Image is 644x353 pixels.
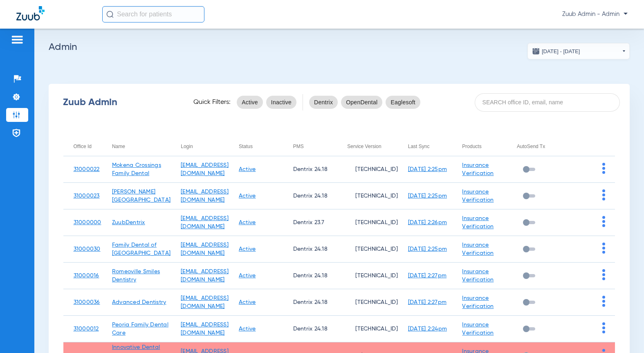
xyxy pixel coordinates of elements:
img: group-dot-blue.svg [602,322,605,333]
div: Service Version [347,142,381,151]
a: Active [239,220,256,225]
a: Insurance Verification [462,295,494,309]
mat-chip-listbox: pms-filters [309,94,420,110]
a: Peoria Family Dental Care [112,322,168,336]
span: Zuub Admin - Admin [562,10,628,18]
a: 31000023 [74,193,100,199]
a: [DATE] 2:25pm [408,166,447,172]
a: Insurance Verification [462,242,494,256]
span: Inactive [271,98,292,106]
a: 31000000 [74,220,101,225]
img: group-dot-blue.svg [602,296,605,307]
td: [TECHNICAL_ID] [337,263,398,289]
a: [EMAIL_ADDRESS][DOMAIN_NAME] [181,269,229,283]
a: Insurance Verification [462,216,494,229]
a: Active [239,299,256,305]
div: Status [239,142,283,151]
div: Office Id [74,142,92,151]
a: [EMAIL_ADDRESS][DOMAIN_NAME] [181,189,229,203]
td: [TECHNICAL_ID] [337,236,398,263]
a: 31000016 [74,273,99,279]
td: Dentrix 24.18 [283,156,337,183]
div: Login [181,142,193,151]
input: SEARCH office ID, email, name [475,93,620,112]
a: [DATE] 2:27pm [408,273,447,279]
a: 31000036 [74,299,100,305]
a: ZuubDentrix [112,220,145,225]
td: [TECHNICAL_ID] [337,183,398,209]
a: [DATE] 2:24pm [408,326,447,332]
a: Active [239,166,256,172]
span: Active [242,98,258,106]
td: Dentrix 24.18 [283,289,337,316]
a: Family Dental of [GEOGRAPHIC_DATA] [112,242,171,256]
td: Dentrix 23.7 [283,209,337,236]
img: group-dot-blue.svg [602,269,605,280]
img: Zuub Logo [16,6,45,20]
div: Products [462,142,481,151]
a: Active [239,193,256,199]
td: Dentrix 24.18 [283,263,337,289]
img: group-dot-blue.svg [602,243,605,254]
img: group-dot-blue.svg [602,163,605,174]
a: [PERSON_NAME][GEOGRAPHIC_DATA] [112,189,171,203]
span: Quick Filters: [193,98,231,106]
img: Search Icon [106,11,114,18]
div: PMS [293,142,304,151]
td: [TECHNICAL_ID] [337,209,398,236]
a: Advanced Dentistry [112,299,166,305]
td: Dentrix 24.18 [283,183,337,209]
a: Insurance Verification [462,189,494,203]
a: Insurance Verification [462,162,494,176]
a: 31000030 [74,246,101,252]
span: Dentrix [314,98,333,106]
td: [TECHNICAL_ID] [337,289,398,316]
img: hamburger-icon [11,35,24,45]
div: Service Version [347,142,398,151]
input: Search for patients [102,6,204,22]
div: Login [181,142,229,151]
img: date.svg [532,47,540,55]
div: Name [112,142,125,151]
button: [DATE] - [DATE] [527,43,630,59]
div: Last Sync [408,142,430,151]
a: [DATE] 2:25pm [408,193,447,199]
a: [EMAIL_ADDRESS][DOMAIN_NAME] [181,162,229,176]
mat-chip-listbox: status-filters [237,94,296,110]
a: Mokena Crossings Family Dental [112,162,161,176]
div: Office Id [74,142,102,151]
a: [EMAIL_ADDRESS][DOMAIN_NAME] [181,295,229,309]
span: Eaglesoft [390,98,415,106]
span: OpenDental [346,98,377,106]
a: Active [239,326,256,332]
div: Last Sync [408,142,452,151]
div: AutoSend Tx [517,142,561,151]
td: [TECHNICAL_ID] [337,316,398,342]
a: [EMAIL_ADDRESS][DOMAIN_NAME] [181,242,229,256]
a: [DATE] 2:26pm [408,220,447,225]
a: Insurance Verification [462,269,494,283]
td: Dentrix 24.18 [283,316,337,342]
div: Name [112,142,171,151]
img: group-dot-blue.svg [602,189,605,200]
a: 31000022 [74,166,100,172]
div: Status [239,142,253,151]
a: Romeoville Smiles Dentistry [112,269,160,283]
a: [DATE] 2:27pm [408,299,447,305]
div: Zuub Admin [63,98,179,106]
div: AutoSend Tx [517,142,545,151]
td: Dentrix 24.18 [283,236,337,263]
a: [EMAIL_ADDRESS][DOMAIN_NAME] [181,216,229,229]
h2: Admin [49,43,630,51]
a: [EMAIL_ADDRESS][DOMAIN_NAME] [181,322,229,336]
td: [TECHNICAL_ID] [337,156,398,183]
a: 31000012 [74,326,99,332]
a: Active [239,246,256,252]
a: Active [239,273,256,279]
div: Products [462,142,507,151]
a: [DATE] 2:25pm [408,246,447,252]
a: Insurance Verification [462,322,494,336]
div: PMS [293,142,337,151]
img: group-dot-blue.svg [602,216,605,227]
